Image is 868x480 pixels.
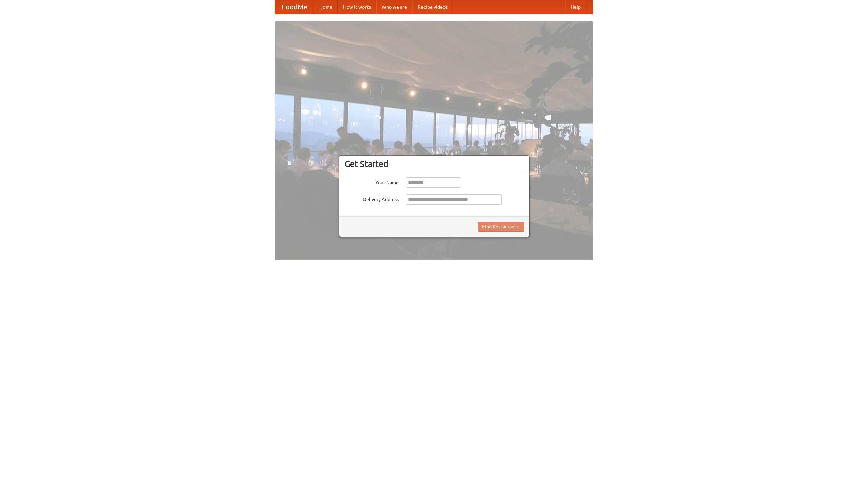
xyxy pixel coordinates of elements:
h3: Get Started [344,159,524,169]
button: Find Restaurants! [478,222,524,232]
label: Your Name [344,177,399,186]
a: How it works [338,0,376,14]
a: Who we are [376,0,412,14]
a: Help [565,0,586,14]
a: Recipe videos [412,0,453,14]
a: FoodMe [275,0,314,14]
label: Delivery Address [344,194,399,203]
a: Home [314,0,338,14]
